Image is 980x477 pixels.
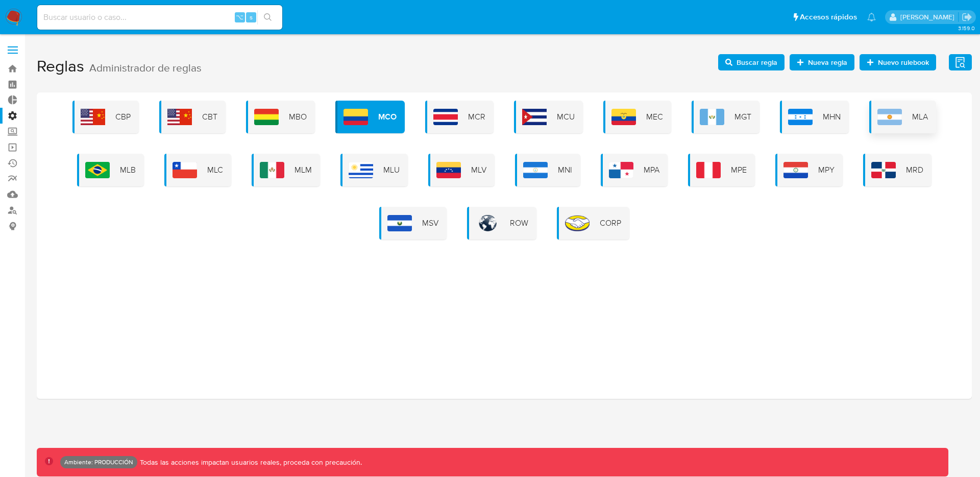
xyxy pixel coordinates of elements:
[64,460,133,464] p: Ambiente: PRODUCCIÓN
[37,11,282,24] input: Buscar usuario o caso...
[867,13,876,21] a: Notificaciones
[257,10,278,25] button: search-icon
[900,12,958,22] p: david.campana@mercadolibre.com
[250,12,253,22] span: s
[236,12,243,22] span: ⌥
[137,458,362,467] p: Todas las acciones impactan usuarios reales, proceda con precaución.
[800,12,857,22] span: Accesos rápidos
[962,12,972,22] a: Salir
